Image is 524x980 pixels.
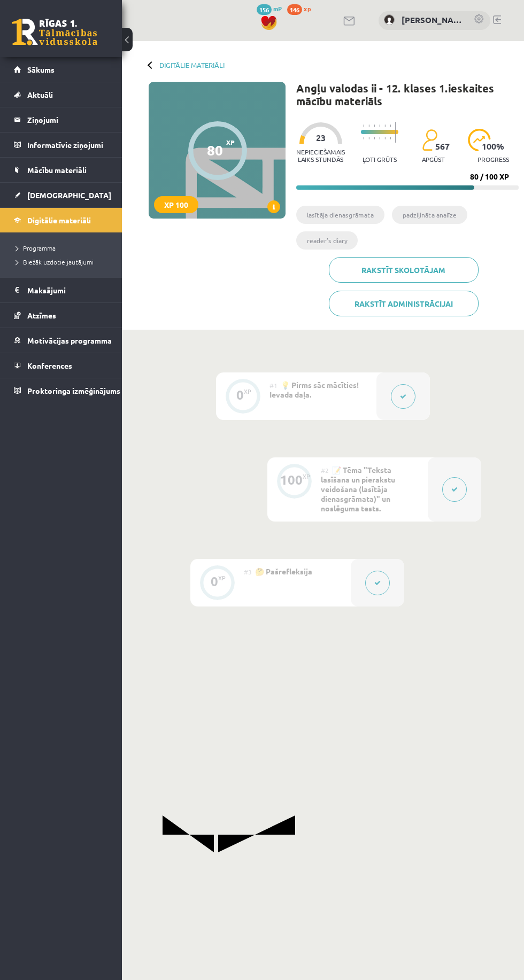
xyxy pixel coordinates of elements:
[296,231,358,250] li: reader’s diary
[14,107,109,132] a: Ziņojumi
[27,386,120,395] span: Proktoringa izmēģinājums
[392,206,467,224] li: padziļināta analīze
[14,57,109,82] a: Sākums
[244,388,251,394] div: XP
[477,155,509,163] p: progress
[218,575,226,581] div: XP
[363,137,364,139] img: icon-short-line-57e1e144782c952c97e751825c79c345078a6d821885a25fce030b3d8c18986b.svg
[27,278,109,302] legend: Maksājumi
[14,328,109,353] a: Motivācijas programma
[422,155,445,163] p: apgūst
[14,133,109,157] a: Informatīvie ziņojumi
[379,125,380,127] img: icon-short-line-57e1e144782c952c97e751825c79c345078a6d821885a25fce030b3d8c18986b.svg
[384,137,386,139] img: icon-short-line-57e1e144782c952c97e751825c79c345078a6d821885a25fce030b3d8c18986b.svg
[435,142,450,151] span: 567
[211,577,218,586] div: 0
[14,303,109,328] a: Atzīmes
[27,361,72,370] span: Konferences
[27,310,56,320] span: Atzīmes
[329,291,479,316] a: Rakstīt administrācijai
[27,190,111,200] span: [DEMOGRAPHIC_DATA]
[269,381,278,390] span: #1
[316,133,326,143] span: 23
[154,196,198,213] div: XP 100
[422,129,437,151] img: students-c634bb4e5e11cddfef0936a35e636f08e4e9abd3cc4e673bd6f9a4125e45ecb1.svg
[244,567,252,576] span: #3
[255,566,312,576] span: 🤔 Pašrefleksija
[27,215,91,225] span: Digitālie materiāli
[296,82,519,107] h1: Angļu valodas ii - 12. klases 1.ieskaites mācību materiāls
[257,4,272,15] span: 156
[384,14,395,25] img: Zlata Zima
[27,90,53,99] span: Aktuāli
[374,137,375,139] img: icon-short-line-57e1e144782c952c97e751825c79c345078a6d821885a25fce030b3d8c18986b.svg
[273,4,282,13] span: mP
[12,19,97,45] a: Rīgas 1. Tālmācības vidusskola
[27,133,109,157] legend: Informatīvie ziņojumi
[303,473,310,479] div: XP
[236,390,244,400] div: 0
[384,125,386,127] img: icon-short-line-57e1e144782c952c97e751825c79c345078a6d821885a25fce030b3d8c18986b.svg
[27,336,112,345] span: Motivācijas programma
[304,4,311,13] span: xp
[287,4,302,15] span: 146
[368,137,369,139] img: icon-short-line-57e1e144782c952c97e751825c79c345078a6d821885a25fce030b3d8c18986b.svg
[321,465,395,513] span: 📝 Tēma "Teksta lasīšana un pierakstu veidošana (lasītāja dienasgrāmata)" un noslēguma tests.
[363,155,397,163] p: Ļoti grūts
[14,378,109,403] a: Proktoringa izmēģinājums
[390,125,391,127] img: icon-short-line-57e1e144782c952c97e751825c79c345078a6d821885a25fce030b3d8c18986b.svg
[269,380,359,399] span: 💡 Pirms sāc mācīties! Ievada daļa.
[16,257,111,267] a: Biežāk uzdotie jautājumi
[368,125,369,127] img: icon-short-line-57e1e144782c952c97e751825c79c345078a6d821885a25fce030b3d8c18986b.svg
[390,137,391,139] img: icon-short-line-57e1e144782c952c97e751825c79c345078a6d821885a25fce030b3d8c18986b.svg
[296,206,384,224] li: lasītāja dienasgrāmata
[14,208,109,232] a: Digitālie materiāli
[287,4,316,13] a: 146 xp
[363,125,364,127] img: icon-short-line-57e1e144782c952c97e751825c79c345078a6d821885a25fce030b3d8c18986b.svg
[402,14,463,26] a: [PERSON_NAME]
[468,129,491,151] img: icon-progress-161ccf0a02000e728c5f80fcf4c31c7af3da0e1684b2b1d7c360e028c24a22f1.svg
[16,258,94,266] span: Biežāk uzdotie jautājumi
[14,353,109,378] a: Konferences
[329,257,479,283] a: Rakstīt skolotājam
[27,65,55,74] span: Sākums
[296,148,345,163] p: Nepieciešamais laiks stundās
[280,475,303,485] div: 100
[226,138,235,146] span: XP
[16,244,56,252] span: Programma
[14,158,109,182] a: Mācību materiāli
[395,122,396,143] img: icon-long-line-d9ea69661e0d244f92f715978eff75569469978d946b2353a9bb055b3ed8787d.svg
[14,82,109,107] a: Aktuāli
[16,243,111,253] a: Programma
[379,137,380,139] img: icon-short-line-57e1e144782c952c97e751825c79c345078a6d821885a25fce030b3d8c18986b.svg
[207,142,223,158] div: 80
[374,125,375,127] img: icon-short-line-57e1e144782c952c97e751825c79c345078a6d821885a25fce030b3d8c18986b.svg
[14,183,109,207] a: [DEMOGRAPHIC_DATA]
[27,165,87,175] span: Mācību materiāli
[257,4,282,13] a: 156 mP
[14,278,109,302] a: Maksājumi
[482,142,505,151] span: 100 %
[159,61,225,69] a: Digitālie materiāli
[27,107,109,132] legend: Ziņojumi
[321,466,329,475] span: #2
